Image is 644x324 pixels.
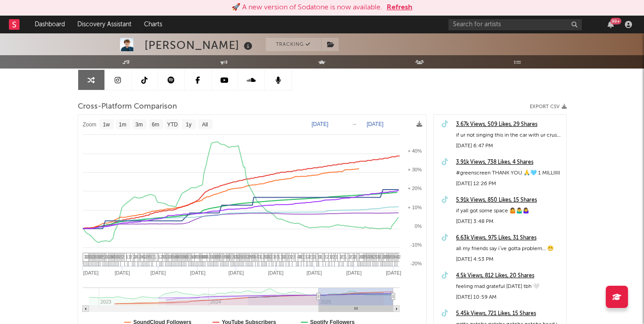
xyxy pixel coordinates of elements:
[227,254,229,259] span: 4
[329,254,332,259] span: 1
[71,16,138,33] a: Discovery Assistant
[456,308,562,319] div: 5.45k Views, 721 Likes, 15 Shares
[112,254,114,259] span: 4
[456,292,562,303] div: [DATE] 10:59 AM
[456,206,562,216] div: if yall got some space 🤷🤷‍♂️🤷‍♀️
[408,167,422,172] text: + 30%
[158,254,160,259] span: 1
[277,254,280,259] span: 3
[293,254,296,259] span: 3
[191,254,196,259] span: 12
[270,254,273,259] span: 2
[184,254,187,259] span: 4
[114,270,130,275] text: [DATE]
[190,270,205,275] text: [DATE]
[247,254,250,259] span: 2
[396,254,398,259] span: 4
[176,254,178,259] span: 4
[343,254,346,259] span: 1
[327,254,329,259] span: 2
[190,254,192,259] span: 2
[135,121,143,128] text: 3m
[104,254,107,259] span: 2
[119,121,126,128] text: 1m
[199,254,204,259] span: 14
[178,254,181,259] span: 4
[456,195,562,206] a: 5.91k Views, 850 Likes, 15 Shares
[128,254,131,259] span: 1
[456,157,562,168] a: 3.91k Views, 738 Likes, 4 Shares
[346,270,361,275] text: [DATE]
[312,121,328,127] text: [DATE]
[360,254,363,259] span: 4
[305,254,308,259] span: 1
[83,121,96,128] text: Zoom
[232,254,235,259] span: 2
[456,243,562,254] div: all my friends say i’ve gotta problem… 😬
[448,19,582,30] input: Search for artists
[150,270,166,275] text: [DATE]
[136,254,139,259] span: 4
[456,141,562,151] div: [DATE] 6:47 PM
[610,18,621,24] div: 99 +
[263,254,265,259] span: 2
[206,254,209,259] span: 4
[268,270,284,275] text: [DATE]
[456,233,562,243] a: 6.63k Views, 975 Likes, 31 Shares
[133,254,136,259] span: 2
[160,254,163,259] span: 2
[382,254,384,259] span: 2
[530,104,567,109] button: Export CSV
[297,254,300,259] span: 4
[209,254,212,259] span: 2
[387,2,412,13] button: Refresh
[186,121,192,128] text: 1y
[83,270,99,275] text: [DATE]
[456,216,562,227] div: [DATE] 3:48 PM
[84,254,87,259] span: 1
[142,254,145,259] span: 6
[280,254,283,259] span: 1
[222,254,224,259] span: 5
[386,270,401,275] text: [DATE]
[28,16,71,33] a: Dashboard
[352,254,355,259] span: 1
[456,119,562,130] a: 3.67k Views, 509 Likes, 29 Shares
[415,223,422,229] text: 0%
[228,270,244,275] text: [DATE]
[103,121,110,128] text: 1w
[456,271,562,281] div: 4.5k Views, 812 Likes, 20 Shares
[340,254,342,259] span: 2
[138,16,168,33] a: Charts
[306,270,322,275] text: [DATE]
[352,121,357,127] text: →
[139,254,141,259] span: 2
[336,254,338,259] span: 1
[259,254,261,259] span: 3
[456,178,562,189] div: [DATE] 12:26 PM
[167,254,169,259] span: 2
[368,254,370,259] span: 4
[219,254,222,259] span: 4
[251,254,254,259] span: 4
[202,121,208,128] text: All
[367,121,384,127] text: [DATE]
[152,254,155,259] span: 1
[117,254,120,259] span: 4
[408,186,422,191] text: + 20%
[122,254,124,259] span: 2
[289,254,292,259] span: 1
[252,254,255,259] span: 4
[174,254,177,259] span: 4
[408,205,422,210] text: + 10%
[126,254,128,259] span: 1
[78,101,177,112] span: Cross-Platform Comparison
[333,254,336,259] span: 2
[311,254,314,259] span: 1
[456,130,562,141] div: if ur not singing this in the car with ur crush u don’t love them like u think u do i don’t make ...
[302,254,305,259] span: 1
